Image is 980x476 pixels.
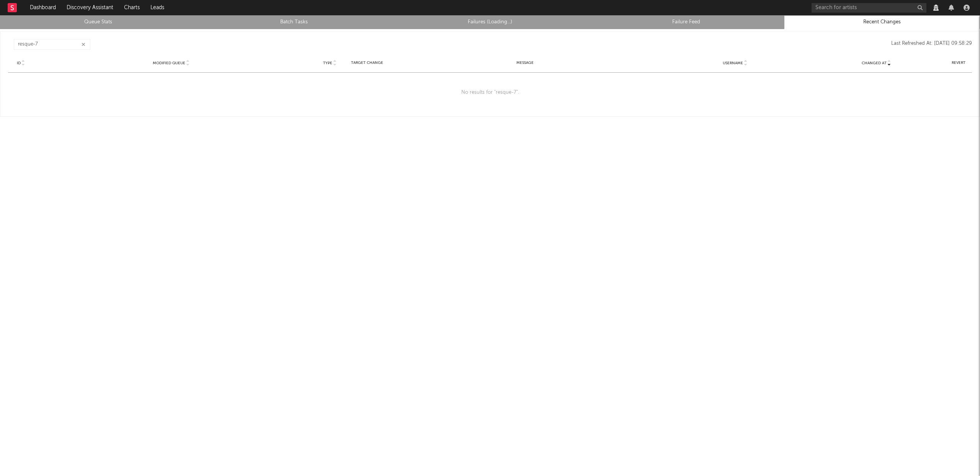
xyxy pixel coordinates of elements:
[387,60,663,66] div: Message
[949,60,968,66] div: Revert
[8,73,972,112] div: No results for " resque-7 ".
[812,3,926,13] input: Search for artists
[14,39,90,50] input: Search...
[90,39,972,50] div: Last Refreshed At: [DATE] 09:58:29
[723,61,743,65] span: Username
[351,60,384,66] div: Target Change
[200,18,388,27] a: Batch Tasks
[17,61,21,65] span: ID
[4,18,192,27] a: Queue Stats
[592,18,780,27] a: Failure Feed
[323,61,332,65] span: Type
[153,61,185,65] span: Modified Queue
[788,18,976,27] a: Recent Changes
[862,61,887,65] span: Changed At
[396,18,584,27] a: Failures (Loading...)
